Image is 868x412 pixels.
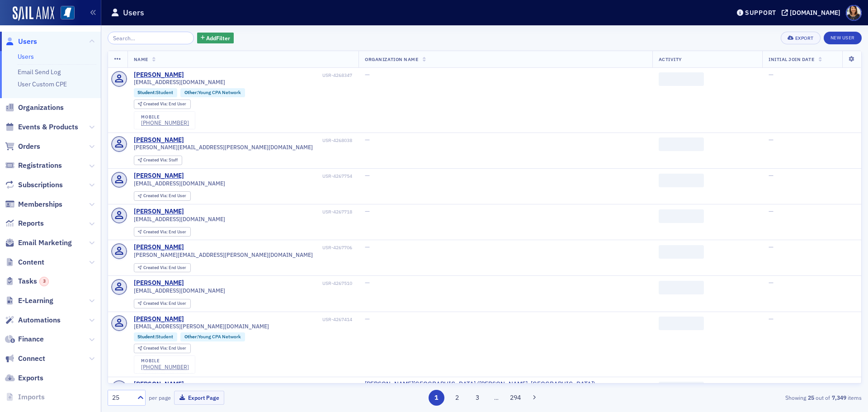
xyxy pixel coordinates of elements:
[180,88,245,97] div: Other:
[134,323,269,330] span: [EMAIL_ADDRESS][PERSON_NAME][DOMAIN_NAME]
[846,5,862,21] span: Profile
[769,380,774,388] span: —
[769,136,774,144] span: —
[659,72,704,86] span: ‌
[18,296,53,306] span: E-Learning
[134,156,182,165] div: Created Via: Staff
[5,354,45,364] a: Connect
[365,380,595,388] a: [PERSON_NAME][GEOGRAPHIC_DATA] ([PERSON_NAME], [GEOGRAPHIC_DATA])
[180,332,245,341] div: Other:
[143,158,178,163] div: Staff
[5,103,64,113] a: Organizations
[18,257,44,267] span: Content
[141,119,189,126] a: [PHONE_NUMBER]
[143,230,186,235] div: End User
[449,390,465,406] button: 2
[508,390,524,406] button: 294
[470,390,486,406] button: 3
[365,380,595,388] span: Alcorn State University (Lorman, MS)
[18,218,44,228] span: Reports
[134,136,184,144] div: [PERSON_NAME]
[149,393,171,402] label: per page
[137,90,173,95] a: Student:Student
[769,315,774,323] span: —
[659,174,704,187] span: ‌
[185,382,352,388] div: USR-4267319
[184,90,241,95] a: Other:Young CPA Network
[5,334,44,344] a: Finance
[174,391,224,405] button: Export Page
[143,101,169,107] span: Created Via :
[769,56,814,62] span: Initial Join Date
[197,33,234,44] button: AddFilter
[18,238,72,248] span: Email Marketing
[143,346,186,351] div: End User
[134,71,184,79] a: [PERSON_NAME]
[184,333,198,340] span: Other :
[143,300,169,306] span: Created Via :
[141,364,189,370] div: [PHONE_NUMBER]
[5,161,62,170] a: Registrations
[185,137,352,143] div: USR-4268038
[659,281,704,294] span: ‌
[184,334,241,340] a: Other:Young CPA Network
[365,71,370,79] span: —
[659,317,704,330] span: ‌
[5,373,43,383] a: Exports
[659,245,704,259] span: ‌
[365,56,418,62] span: Organization Name
[659,137,704,151] span: ‌
[5,37,37,47] a: Users
[134,79,225,85] span: [EMAIL_ADDRESS][DOMAIN_NAME]
[134,227,191,237] div: Created Via: End User
[769,71,774,79] span: —
[61,6,75,20] img: SailAMX
[134,172,184,180] div: [PERSON_NAME]
[134,99,191,109] div: Created Via: End User
[134,88,178,97] div: Student:
[137,333,156,340] span: Student :
[769,243,774,251] span: —
[13,6,54,21] img: SailAMX
[143,265,169,270] span: Created Via :
[769,279,774,287] span: —
[18,142,40,152] span: Orders
[137,89,156,95] span: Student :
[134,279,184,287] div: [PERSON_NAME]
[137,334,173,340] a: Student:Student
[112,393,132,403] div: 25
[134,332,178,341] div: Student:
[795,36,814,41] div: Export
[5,315,61,325] a: Automations
[185,209,352,215] div: USR-4267718
[365,315,370,323] span: —
[365,207,370,215] span: —
[134,216,225,223] span: [EMAIL_ADDRESS][DOMAIN_NAME]
[143,102,186,107] div: End User
[659,56,682,62] span: Activity
[5,122,78,132] a: Events & Products
[365,243,370,251] span: —
[18,354,45,364] span: Connect
[18,315,61,325] span: Automations
[143,265,186,270] div: End User
[185,317,352,322] div: USR-4267414
[134,208,184,216] a: [PERSON_NAME]
[429,390,444,406] button: 1
[769,171,774,180] span: —
[5,296,53,306] a: E-Learning
[143,193,169,199] span: Created Via :
[185,245,352,251] div: USR-4267706
[781,32,820,44] button: Export
[5,199,62,209] a: Memberships
[745,9,776,17] div: Support
[39,277,49,286] div: 3
[134,380,184,388] a: [PERSON_NAME]
[134,315,184,323] a: [PERSON_NAME]
[490,393,503,402] span: …
[134,243,184,251] a: [PERSON_NAME]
